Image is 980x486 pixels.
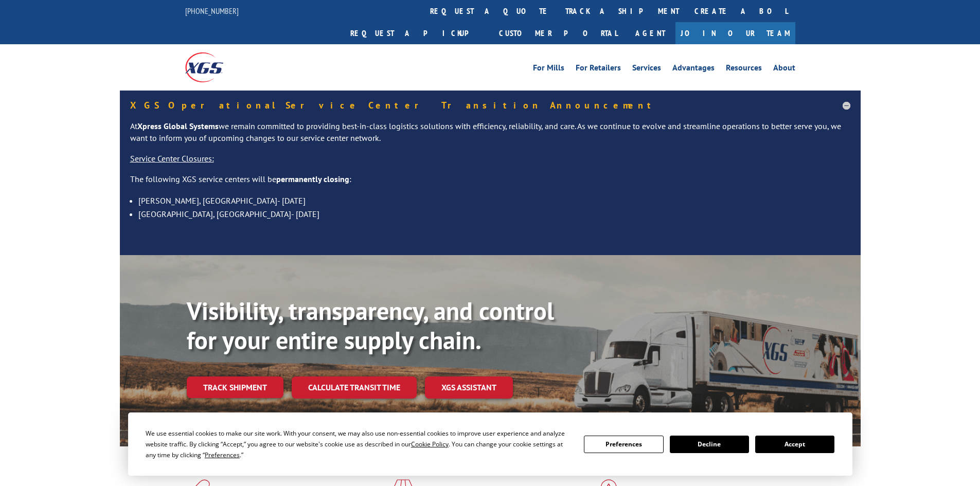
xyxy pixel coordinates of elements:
button: Decline [670,436,749,453]
a: Request a pickup [343,22,491,44]
a: Agent [625,22,675,44]
b: Visibility, transparency, and control for your entire supply chain. [187,295,554,356]
li: [GEOGRAPHIC_DATA], [GEOGRAPHIC_DATA]- [DATE] [138,207,850,221]
span: Cookie Policy [411,440,449,448]
p: At we remain committed to providing best-in-class logistics solutions with efficiency, reliabilit... [130,120,850,153]
u: Service Center Closures: [130,153,214,164]
button: Preferences [584,436,663,453]
a: Join Our Team [675,22,795,44]
button: Accept [755,436,834,453]
strong: permanently closing [276,174,349,184]
a: Services [632,64,661,75]
a: Track shipment [187,376,283,398]
a: Calculate transit time [292,376,417,399]
span: Preferences [205,451,240,459]
a: Advantages [672,64,715,75]
p: The following XGS service centers will be : [130,173,850,194]
h5: XGS Operational Service Center Transition Announcement [130,101,850,110]
a: About [773,64,795,75]
a: For Retailers [576,64,621,75]
div: Cookie Consent Prompt [128,412,852,476]
a: XGS ASSISTANT [425,376,513,399]
div: We use essential cookies to make our site work. With your consent, we may also use non-essential ... [146,428,572,460]
a: Resources [726,64,762,75]
a: For Mills [533,64,564,75]
strong: Xpress Global Systems [137,121,219,131]
a: Customer Portal [491,22,625,44]
li: [PERSON_NAME], [GEOGRAPHIC_DATA]- [DATE] [138,194,850,207]
a: [PHONE_NUMBER] [185,6,239,16]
